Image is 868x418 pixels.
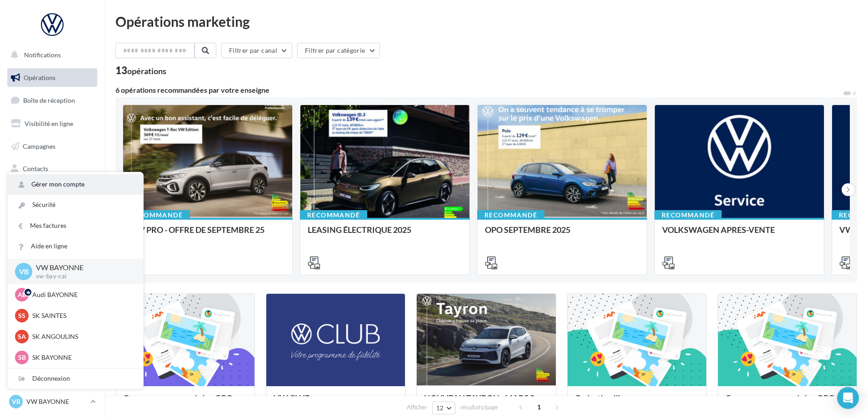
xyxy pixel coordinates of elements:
[532,400,546,414] span: 1
[18,332,26,341] span: SA
[460,403,498,412] span: résultats/page
[5,114,99,133] a: Visibilité en ligne
[424,393,548,412] div: NOUVEAU TAYRON - MARS 2025
[407,403,427,412] span: Afficher
[115,65,166,76] div: 13
[654,210,722,220] div: Recommandé
[123,210,190,220] div: Recommandé
[837,387,859,409] div: Open Intercom Messenger
[19,266,29,277] span: VB
[32,332,132,341] p: SK ANGOULINS
[5,45,95,65] button: Notifications
[436,404,444,412] span: 12
[32,290,132,299] p: Audi BAYONNE
[18,290,26,299] span: AB
[5,91,99,110] a: Boîte de réception
[8,368,143,389] div: Déconnexion
[23,165,48,172] span: Contacts
[23,142,55,150] span: Campagnes
[5,205,99,224] a: Calendrier
[477,210,544,220] div: Recommandé
[5,137,99,156] a: Campagnes
[25,120,73,127] span: Visibilité en ligne
[8,236,143,257] a: Aide en ligne
[123,393,247,412] div: Campagnes sponsorisées OPO Septembre
[221,43,292,58] button: Filtrer par canal
[5,182,99,201] a: Médiathèque
[5,227,99,254] a: PLV et print personnalisable
[575,393,699,412] div: Opération libre
[274,393,398,412] div: VW CLUB
[8,195,143,215] a: Sécurité
[115,86,843,94] div: 6 opérations recommandées par votre enseigne
[5,68,99,87] a: Opérations
[7,393,97,410] a: VB VW BAYONNE
[308,225,462,243] div: LEASING ÉLECTRIQUE 2025
[12,397,20,406] span: VB
[662,225,817,243] div: VOLKSWAGEN APRES-VENTE
[5,159,99,178] a: Contacts
[18,311,25,320] span: SS
[725,393,849,412] div: Campagnes sponsorisées OPO
[23,96,75,104] span: Boîte de réception
[36,272,129,281] p: vw-bay-cai
[8,174,143,195] a: Gérer mon compte
[485,225,639,243] div: OPO SEPTEMBRE 2025
[130,225,285,243] div: VW PRO - OFFRE DE SEPTEMBRE 25
[297,43,380,58] button: Filtrer par catégorie
[432,402,455,414] button: 12
[24,74,55,81] span: Opérations
[26,397,87,406] p: VW BAYONNE
[127,67,166,75] div: opérations
[115,15,857,28] div: Opérations marketing
[5,257,99,284] a: Campagnes DataOnDemand
[32,311,132,320] p: SK SAINTES
[32,353,132,362] p: SK BAYONNE
[8,216,143,236] a: Mes factures
[300,210,367,220] div: Recommandé
[18,353,26,362] span: SB
[24,51,61,59] span: Notifications
[36,262,129,273] p: VW BAYONNE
